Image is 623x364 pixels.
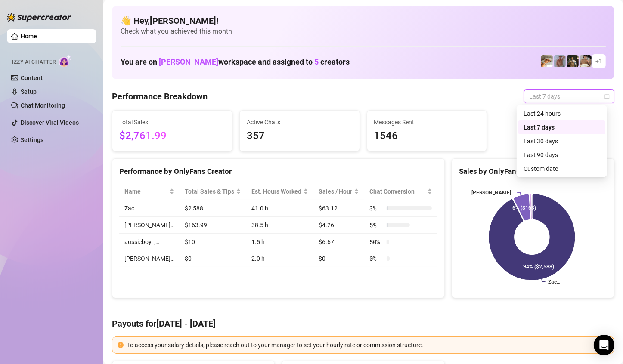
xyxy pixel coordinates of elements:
[369,254,383,263] span: 0 %
[471,190,515,196] text: [PERSON_NAME]…
[369,237,383,247] span: 50 %
[180,217,246,234] td: $163.99
[541,55,553,67] img: Zac
[554,55,566,67] img: Joey
[518,162,605,176] div: Custom date
[319,187,352,196] span: Sales / Hour
[119,183,180,200] th: Name
[313,250,364,267] td: $0
[180,183,246,200] th: Total Sales & Tips
[119,234,180,250] td: aussieboy_j…
[313,217,364,234] td: $4.26
[119,166,437,177] div: Performance by OnlyFans Creator
[313,200,364,217] td: $63.12
[374,128,480,144] span: 1546
[21,33,37,40] a: Home
[374,117,480,127] span: Messages Sent
[518,148,605,162] div: Last 90 days
[180,234,246,250] td: $10
[21,88,37,95] a: Setup
[21,74,43,81] a: Content
[524,150,600,160] div: Last 90 days
[580,55,592,67] img: Aussieboy_jfree
[119,250,180,267] td: [PERSON_NAME]…
[119,200,180,217] td: Zac…
[364,183,437,200] th: Chat Conversion
[313,183,364,200] th: Sales / Hour
[604,94,610,99] span: calendar
[518,120,605,134] div: Last 7 days
[459,166,607,177] div: Sales by OnlyFans Creator
[251,187,301,196] div: Est. Hours Worked
[246,200,313,217] td: 41.0 h
[548,279,560,285] text: Zac…
[21,136,43,143] a: Settings
[369,204,383,213] span: 3 %
[59,55,72,67] img: AI Chatter
[246,250,313,267] td: 2.0 h
[518,134,605,148] div: Last 30 days
[524,164,600,173] div: Custom date
[180,200,246,217] td: $2,588
[112,318,614,330] h4: Payouts for [DATE] - [DATE]
[247,117,353,127] span: Active Chats
[518,107,605,120] div: Last 24 hours
[247,128,353,144] span: 357
[524,136,600,146] div: Last 30 days
[524,123,600,132] div: Last 7 days
[7,13,71,22] img: logo-BBDzfeDw.svg
[246,217,313,234] td: 38.5 h
[121,57,350,67] h1: You are on workspace and assigned to creators
[121,27,606,36] span: Check what you achieved this month
[119,117,225,127] span: Total Sales
[524,109,600,118] div: Last 24 hours
[369,187,425,196] span: Chat Conversion
[594,335,614,355] div: Open Intercom Messenger
[567,55,579,67] img: Tony
[595,56,602,66] span: + 1
[180,250,246,267] td: $0
[185,187,234,196] span: Total Sales & Tips
[127,340,609,350] div: To access your salary details, please reach out to your manager to set your hourly rate or commis...
[12,58,56,66] span: Izzy AI Chatter
[159,57,218,66] span: [PERSON_NAME]
[529,90,609,103] span: Last 7 days
[313,234,364,250] td: $6.67
[314,57,319,66] span: 5
[246,234,313,250] td: 1.5 h
[112,90,208,102] h4: Performance Breakdown
[21,119,79,126] a: Discover Viral Videos
[118,342,124,348] span: exclamation-circle
[21,102,65,109] a: Chat Monitoring
[124,187,167,196] span: Name
[119,128,225,144] span: $2,761.99
[121,15,606,27] h4: 👋 Hey, [PERSON_NAME] !
[369,220,383,230] span: 5 %
[119,217,180,234] td: [PERSON_NAME]…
